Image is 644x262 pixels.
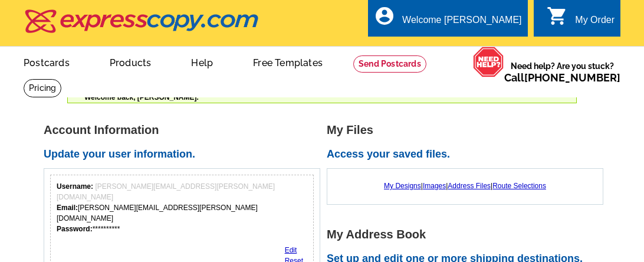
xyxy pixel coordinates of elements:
[5,48,88,76] a: Postcards
[327,124,610,136] h1: My Files
[547,13,615,28] a: shopping_cart My Order
[172,48,232,76] a: Help
[504,71,620,84] span: Call
[504,60,620,84] span: Need help? Are you stuck?
[384,182,421,190] a: My Designs
[333,175,597,197] div: | | |
[448,182,491,190] a: Address Files
[84,93,199,101] span: Welcome back, [PERSON_NAME].
[492,182,546,190] a: Route Selections
[547,5,568,27] i: shopping_cart
[44,148,327,161] h2: Update your user information.
[57,182,275,201] span: [PERSON_NAME][EMAIL_ADDRESS][PERSON_NAME][DOMAIN_NAME]
[524,71,620,84] a: [PHONE_NUMBER]
[402,15,521,31] div: Welcome [PERSON_NAME]
[423,182,446,190] a: Images
[57,182,93,191] strong: Username:
[285,246,297,254] a: Edit
[57,225,93,233] strong: Password:
[327,228,610,241] h1: My Address Book
[327,148,610,161] h2: Access your saved files.
[473,47,504,77] img: help
[234,48,341,76] a: Free Templates
[91,48,170,76] a: Products
[57,204,78,212] strong: Email:
[575,15,615,31] div: My Order
[57,181,307,234] div: [PERSON_NAME][EMAIL_ADDRESS][PERSON_NAME][DOMAIN_NAME] **********
[374,5,395,27] i: account_circle
[44,124,327,136] h1: Account Information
